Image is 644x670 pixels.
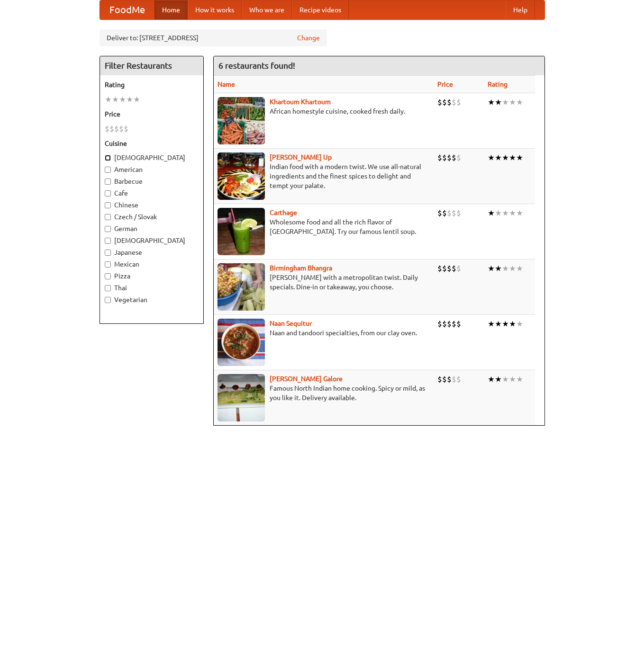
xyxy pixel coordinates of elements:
li: $ [452,208,456,218]
li: $ [452,374,456,384]
li: $ [442,208,447,218]
label: German [105,224,199,233]
li: $ [456,152,461,163]
input: Cafe [105,190,111,197]
a: [PERSON_NAME] Up [270,153,332,161]
input: German [105,226,111,232]
label: Thai [105,283,199,293]
h5: Cuisine [105,139,199,148]
a: Name [218,80,235,88]
p: Indian food with a modern twist. We use all-natural ingredients and the finest spices to delight ... [218,162,430,190]
input: Vegetarian [105,297,111,303]
input: American [105,167,111,173]
input: Japanese [105,250,111,256]
p: African homestyle cuisine, cooked fresh daily. [218,107,430,116]
li: $ [447,152,452,163]
a: Recipe videos [292,0,349,19]
h4: Filter Restaurants [100,56,203,75]
li: ★ [502,208,509,218]
a: Price [437,80,453,88]
li: ★ [516,208,523,218]
li: $ [437,319,442,329]
p: Wholesome food and all the rich flavor of [GEOGRAPHIC_DATA]. Try our famous lentil soup. [218,217,430,236]
li: $ [105,124,109,134]
li: $ [124,124,128,134]
div: Deliver to: [STREET_ADDRESS] [100,29,327,46]
li: ★ [495,208,502,218]
input: Barbecue [105,179,111,185]
input: Pizza [105,273,111,279]
label: Japanese [105,248,199,257]
label: Chinese [105,200,199,210]
li: $ [456,319,461,329]
a: Who we are [242,0,292,19]
li: $ [447,374,452,384]
input: [DEMOGRAPHIC_DATA] [105,238,111,244]
li: $ [109,124,114,134]
li: ★ [488,374,495,384]
li: ★ [502,152,509,163]
li: ★ [133,94,140,105]
a: FoodMe [100,0,154,19]
p: [PERSON_NAME] with a metropolitan twist. Daily specials. Dine-in or takeaway, you choose. [218,273,430,292]
li: $ [437,97,442,107]
li: ★ [495,319,502,329]
li: $ [437,208,442,218]
li: ★ [509,152,516,163]
li: ★ [495,152,502,163]
li: ★ [119,94,126,105]
li: ★ [502,319,509,329]
a: Naan Sequitur [270,320,312,327]
li: $ [447,208,452,218]
label: Vegetarian [105,295,199,304]
li: $ [119,124,124,134]
img: khartoum.jpg [218,97,265,144]
a: Carthage [270,209,297,216]
input: Thai [105,285,111,291]
label: Cafe [105,188,199,198]
li: $ [456,263,461,274]
li: $ [456,97,461,107]
ng-pluralize: 6 restaurants found! [218,61,295,70]
li: $ [442,319,447,329]
li: $ [437,152,442,163]
input: [DEMOGRAPHIC_DATA] [105,155,111,161]
img: curryup.jpg [218,152,265,200]
label: Pizza [105,271,199,281]
li: ★ [516,152,523,163]
a: [PERSON_NAME] Galore [270,375,343,383]
li: ★ [488,97,495,107]
li: ★ [502,97,509,107]
li: ★ [488,263,495,274]
p: Famous North Indian home cooking. Spicy or mild, as you like it. Delivery available. [218,384,430,402]
label: [DEMOGRAPHIC_DATA] [105,236,199,245]
img: carthage.jpg [218,208,265,255]
a: Rating [488,80,508,88]
li: $ [437,263,442,274]
h5: Price [105,109,199,119]
li: ★ [495,374,502,384]
a: Khartoum Khartoum [270,98,331,106]
p: Naan and tandoori specialties, from our clay oven. [218,328,430,338]
li: ★ [509,319,516,329]
a: Home [154,0,188,19]
img: currygalore.jpg [218,374,265,421]
li: ★ [502,263,509,274]
input: Chinese [105,202,111,208]
li: $ [447,97,452,107]
label: Barbecue [105,177,199,186]
li: $ [456,374,461,384]
a: Birmingham Bhangra [270,264,332,272]
li: $ [437,374,442,384]
li: ★ [488,152,495,163]
li: $ [442,97,447,107]
li: ★ [488,208,495,218]
li: ★ [126,94,133,105]
input: Mexican [105,261,111,268]
li: ★ [509,97,516,107]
